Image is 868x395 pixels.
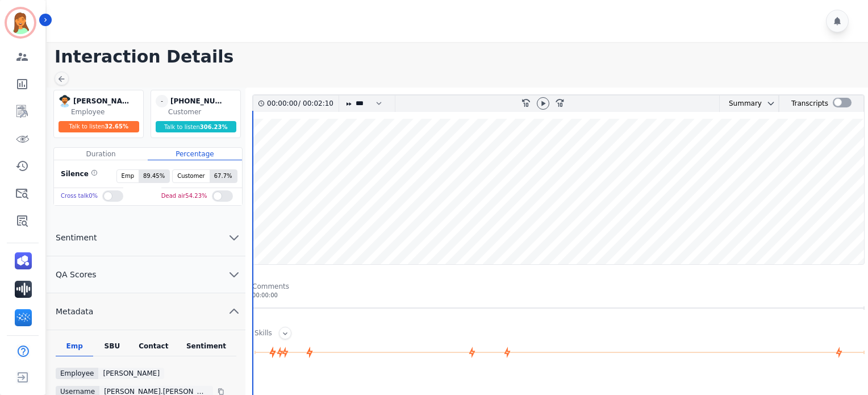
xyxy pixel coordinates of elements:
[47,256,245,293] button: QA Scores chevron down
[252,282,865,291] div: Comments
[7,9,34,36] img: Bordered avatar
[156,95,168,107] span: -
[156,121,236,132] div: Talk to listen
[71,107,141,117] div: Employee
[131,342,177,356] div: Contact
[59,169,98,183] div: Silence
[54,148,148,160] div: Duration
[93,342,131,356] div: SBU
[227,268,241,281] svg: chevron down
[47,306,102,317] span: Metadata
[720,95,762,112] div: Summary
[148,148,241,160] div: Percentage
[47,293,245,330] button: Metadata chevron up
[173,170,210,182] span: Customer
[176,342,236,356] div: Sentiment
[200,124,228,130] span: 306.23 %
[170,95,227,107] div: [PHONE_NUMBER]
[61,188,98,205] div: Cross talk 0 %
[254,329,272,339] div: Skills
[227,305,241,318] svg: chevron up
[117,170,139,182] span: Emp
[227,231,241,244] svg: chevron down
[210,170,237,182] span: 67.7 %
[105,123,128,130] span: 32.65 %
[73,95,130,107] div: [PERSON_NAME]
[47,269,106,280] span: QA Scores
[791,95,828,112] div: Transcripts
[139,170,169,182] span: 89.45 %
[47,219,245,256] button: Sentiment chevron down
[168,107,238,117] div: Customer
[59,121,139,132] div: Talk to listen
[301,95,332,112] div: 00:02:10
[252,291,865,300] div: 00:00:00
[98,368,164,379] div: [PERSON_NAME]
[55,47,868,67] h1: Interaction Details
[56,368,98,379] div: Employee
[762,99,775,108] button: chevron down
[47,232,106,243] span: Sentiment
[267,95,298,112] div: 00:00:00
[267,95,336,112] div: /
[766,99,775,108] svg: chevron down
[161,188,207,205] div: Dead air 54.23 %
[56,342,93,356] div: Emp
